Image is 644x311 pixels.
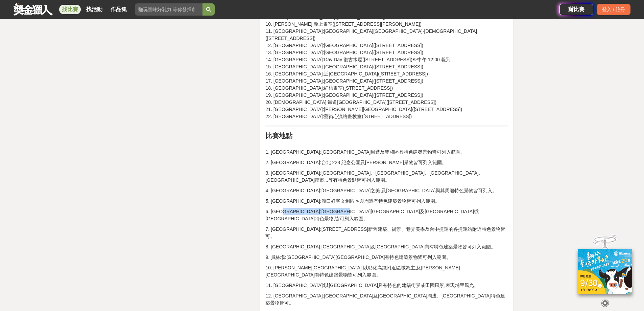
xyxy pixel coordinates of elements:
[265,187,508,194] p: 4. [GEOGRAPHIC_DATA]:[GEOGRAPHIC_DATA]之美,及[GEOGRAPHIC_DATA]與其周遭特色景物皆可列入。
[108,5,129,14] a: 作品集
[265,292,508,307] p: 12. [GEOGRAPHIC_DATA]:[GEOGRAPHIC_DATA]及[GEOGRAPHIC_DATA]周遭、[GEOGRAPHIC_DATA]特色建築景物皆可。
[84,5,105,14] a: 找活動
[597,4,630,15] div: 登入 / 註冊
[265,226,508,240] p: 7. [GEOGRAPHIC_DATA]:[STREET_ADDRESS]新舊建築、街景、巷弄美學及台中捷運的各捷運站附近特色景物皆可。
[265,243,508,250] p: 8. [GEOGRAPHIC_DATA]:[GEOGRAPHIC_DATA]及[GEOGRAPHIC_DATA]內有特色建築景物皆可列入範圍。
[265,132,292,139] strong: 比賽地點
[265,170,508,184] p: 3. [GEOGRAPHIC_DATA]:[GEOGRAPHIC_DATA]、[GEOGRAPHIC_DATA]、[GEOGRAPHIC_DATA]、[GEOGRAPHIC_DATA]夜市......
[559,4,593,15] a: 辦比賽
[578,249,632,294] img: ff197300-f8ee-455f-a0ae-06a3645bc375.jpg
[265,208,508,222] p: 6. [GEOGRAPHIC_DATA]:[GEOGRAPHIC_DATA][GEOGRAPHIC_DATA]及[GEOGRAPHIC_DATA]或[GEOGRAPHIC_DATA]特色景物,皆...
[265,159,508,166] p: 2. [GEOGRAPHIC_DATA]:台北 228 紀念公園及[PERSON_NAME]景物皆可列入範圍。
[265,282,508,289] p: 11. [GEOGRAPHIC_DATA]:以[GEOGRAPHIC_DATA]具有特色的建築街景或田園風景,表現埔里風光。
[265,198,508,205] p: 5. [GEOGRAPHIC_DATA]:湖口好客文創園區與周遭有特色建築景物皆可列入範圍。
[59,5,81,14] a: 找比賽
[265,264,508,279] p: 10. [PERSON_NAME][GEOGRAPHIC_DATA]:以彰化高鐵附近區域為主,及[PERSON_NAME][GEOGRAPHIC_DATA]有特色建築景物皆可列入範圍。
[265,141,508,156] p: 1. [GEOGRAPHIC_DATA]:[GEOGRAPHIC_DATA]周遭及雙和區具特色建築景物皆可列入範圍。
[265,254,508,261] p: 9. 員林場:[GEOGRAPHIC_DATA][GEOGRAPHIC_DATA]有特色建築景物皆可列入範圍。
[135,3,202,16] input: 翻玩臺味好乳力 等你發揮創意！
